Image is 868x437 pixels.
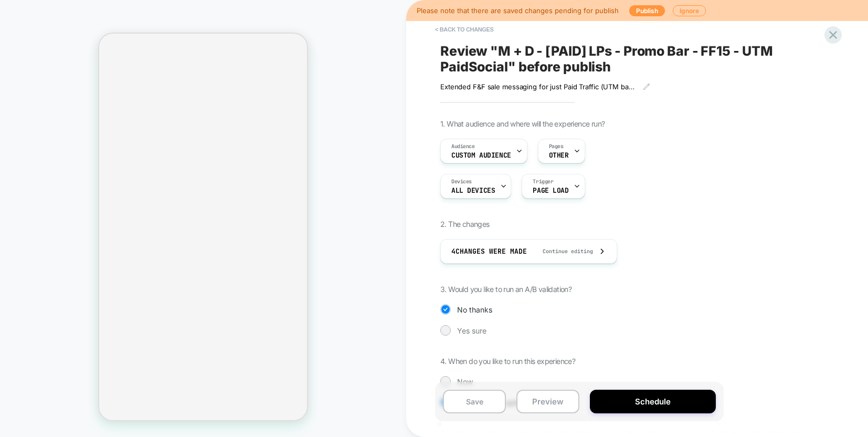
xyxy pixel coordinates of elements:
span: 4 Changes were made [451,247,527,256]
button: < Back to changes [430,21,499,38]
span: Review " M + D - [PAID] LPs - Promo Bar - FF15 - UTM PaidSocial " before publish [440,43,823,75]
button: Schedule [590,390,716,413]
span: Audience [451,143,475,150]
span: Page Load [533,187,568,194]
span: 1. What audience and where will the experience run? [440,119,605,128]
span: Continue editing [532,248,593,255]
span: Pages [549,143,564,150]
span: 2. The changes [440,220,490,228]
span: Yes sure [457,326,486,335]
button: Publish [629,5,665,16]
span: Now [457,377,473,386]
button: Ignore [673,5,706,16]
span: OTHER [549,152,569,159]
span: Devices [451,178,472,185]
button: Save [443,390,506,413]
span: 3. Would you like to run an A/B validation? [440,285,571,294]
span: Extended F&F sale messaging for just Paid Traffic (UTM based targeting on key LPs) [440,82,635,91]
span: ALL DEVICES [451,187,495,194]
span: Trigger [533,178,553,185]
button: Preview [516,390,579,413]
span: Custom Audience [451,152,511,159]
span: 4. When do you like to run this experience? [440,357,575,366]
span: No thanks [457,305,492,314]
